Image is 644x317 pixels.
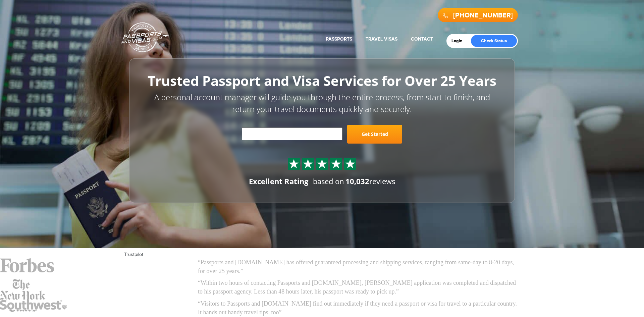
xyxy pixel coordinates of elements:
[198,258,520,275] p: “Passports and [DOMAIN_NAME] has offered guaranteed processing and shipping services, ranging fro...
[331,159,341,169] img: Sprite St
[249,176,308,187] div: Excellent Rating
[317,159,327,169] img: Sprite St
[347,125,402,144] a: Get Started
[453,11,513,19] a: [PHONE_NUMBER]
[198,279,520,296] p: “Within two hours of contacting Passports and [DOMAIN_NAME], [PERSON_NAME] application was comple...
[198,300,520,317] p: “Visitors to Passports and [DOMAIN_NAME] find out immediately if they need a passport or visa for...
[303,159,313,169] img: Sprite St
[289,159,299,169] img: Sprite St
[345,176,369,186] strong: 10,032
[144,73,500,88] h1: Trusted Passport and Visa Services for Over 25 Years
[121,22,169,52] a: Passports & [DOMAIN_NAME]
[345,176,395,186] span: reviews
[451,38,467,44] a: Login
[313,176,344,186] span: based on
[471,35,517,47] a: Check Status
[124,252,143,257] a: Trustpilot
[345,159,355,169] img: Sprite St
[144,92,500,115] p: A personal account manager will guide you through the entire process, from start to finish, and r...
[366,36,397,42] a: Travel Visas
[411,36,433,42] a: Contact
[326,36,352,42] a: Passports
